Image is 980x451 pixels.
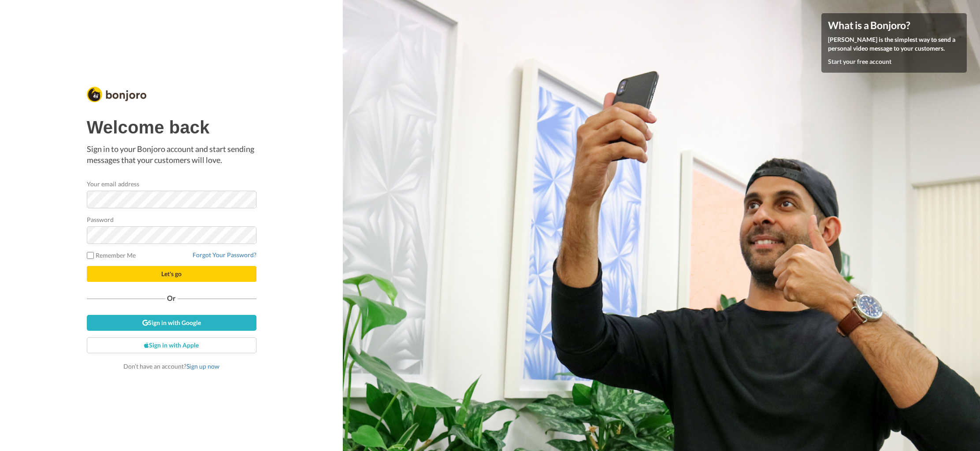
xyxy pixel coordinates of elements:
[87,179,139,189] label: Your email address
[87,252,94,259] input: Remember Me
[87,337,256,353] a: Sign in with Apple
[87,215,114,224] label: Password
[87,266,256,282] button: Let's go
[165,295,178,301] span: Or
[161,270,182,277] span: Let's go
[828,35,960,53] p: [PERSON_NAME] is the simplest way to send a personal video message to your customers.
[828,58,891,65] a: Start your free account
[123,362,219,370] span: Don’t have an account?
[193,251,256,259] a: Forgot Your Password?
[87,144,256,166] p: Sign in to your Bonjoro account and start sending messages that your customers will love.
[87,315,256,331] a: Sign in with Google
[186,362,219,370] a: Sign up now
[828,20,960,31] h4: What is a Bonjoro?
[87,251,136,260] label: Remember Me
[87,118,256,137] h1: Welcome back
